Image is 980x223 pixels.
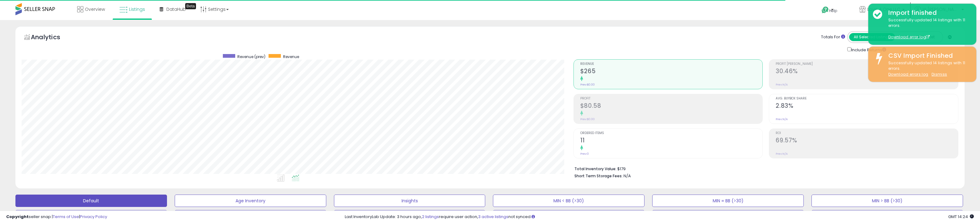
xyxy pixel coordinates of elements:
h2: 69.57% [776,137,958,145]
div: Successfully updated 14 listings with 11 errors. [884,17,972,40]
li: $179 [574,165,954,172]
button: Insights (>30) [175,210,326,222]
a: Download errors log [888,72,928,77]
button: Insights (>30, >10) [334,210,486,222]
div: Totals For [821,34,845,40]
small: Prev: $0.00 [580,83,595,86]
strong: Copyright [6,214,29,220]
span: Help [829,8,837,13]
span: Listings [129,6,145,12]
span: Overview [85,6,105,12]
h2: 11 [580,137,763,145]
button: All Selected Listings [849,33,895,41]
a: Help [817,2,849,20]
span: Avg. Buybox Share [776,97,958,100]
span: N/A [623,173,631,179]
span: Love 4 One LLC [867,6,900,12]
small: Prev: N/A [776,152,788,156]
a: 3 active listings [478,214,508,220]
h2: 30.46% [776,68,958,76]
h2: $265 [580,68,763,76]
a: 2 listings [422,214,439,220]
a: Download error log [888,34,930,40]
button: Default [15,195,167,207]
button: MIN = BB (>30) [652,195,804,207]
div: Import finished [884,8,972,17]
div: Tooltip anchor [185,3,196,9]
div: Include Returns [843,46,894,53]
button: Insights (<30, <10) [811,210,963,222]
small: Prev: $0.00 [580,117,595,121]
small: Prev: 0 [580,152,589,156]
h5: Analytics [31,33,72,43]
h2: $80.58 [580,102,763,111]
span: Revenue (prev) [237,54,265,59]
button: Insights (-/Profit) [15,210,167,222]
button: Insights (>30, <10) [652,210,804,222]
span: Profit [580,97,763,100]
span: Profit [PERSON_NAME] [776,62,958,66]
div: CSV Import Finished [884,51,972,60]
b: Short Term Storage Fees: [574,173,623,179]
button: Insights (<30, >10) [493,210,644,222]
small: Prev: N/A [776,117,788,121]
div: Last InventoryLab Update: 3 hours ago, require user action, not synced. [345,214,974,220]
span: ROI [776,132,958,135]
div: seller snap | | [6,214,107,220]
button: Age Inventory [175,195,326,207]
button: MIN > BB (>30) [811,195,963,207]
a: Terms of Use [53,214,79,220]
button: Insights [334,195,486,207]
a: Privacy Policy [80,214,107,220]
b: Total Inventory Value: [574,166,616,171]
div: Successfully updated 14 listings with 11 errors. [884,60,972,78]
i: Get Help [821,6,829,14]
h2: 2.83% [776,102,958,111]
button: MIN < BB (>30) [493,195,644,207]
span: 2025-10-14 14:24 GMT [948,214,974,220]
u: Dismiss [932,72,947,77]
span: Revenue [283,54,299,59]
span: DataHub [166,6,186,12]
small: Prev: N/A [776,83,788,86]
span: Revenue [580,62,763,66]
span: Ordered Items [580,132,763,135]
